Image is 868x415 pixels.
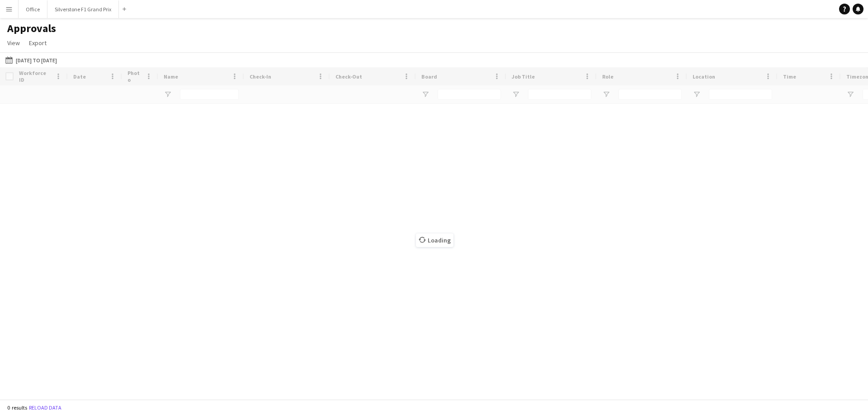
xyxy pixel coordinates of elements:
span: View [7,39,20,47]
button: [DATE] to [DATE] [4,55,59,65]
button: Silverstone F1 Grand Prix [47,0,119,18]
a: Export [25,37,50,49]
a: View [4,37,24,49]
span: Loading [416,233,453,247]
span: Export [29,39,47,47]
button: Office [19,0,47,18]
button: Reload data [27,403,63,413]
